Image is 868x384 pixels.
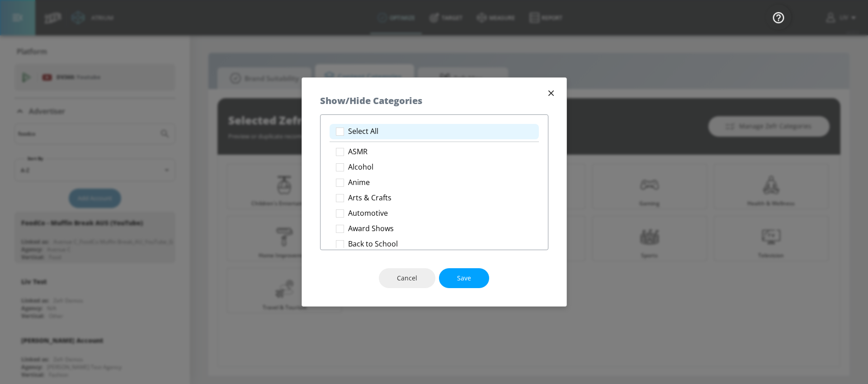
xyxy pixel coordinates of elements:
p: Arts & Crafts [348,193,392,203]
p: ASMR [348,147,368,156]
span: Save [457,273,471,284]
p: Select All [348,127,378,136]
button: Open Resource Center [766,5,791,30]
button: Cancel [379,268,435,289]
p: Back to School [348,239,398,249]
p: Automotive [348,209,388,218]
h5: Show/Hide Categories [320,96,422,105]
span: Cancel [397,273,417,284]
p: Anime [348,178,370,187]
button: Save [439,268,489,289]
p: Alcohol [348,162,373,172]
p: Award Shows [348,224,394,233]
